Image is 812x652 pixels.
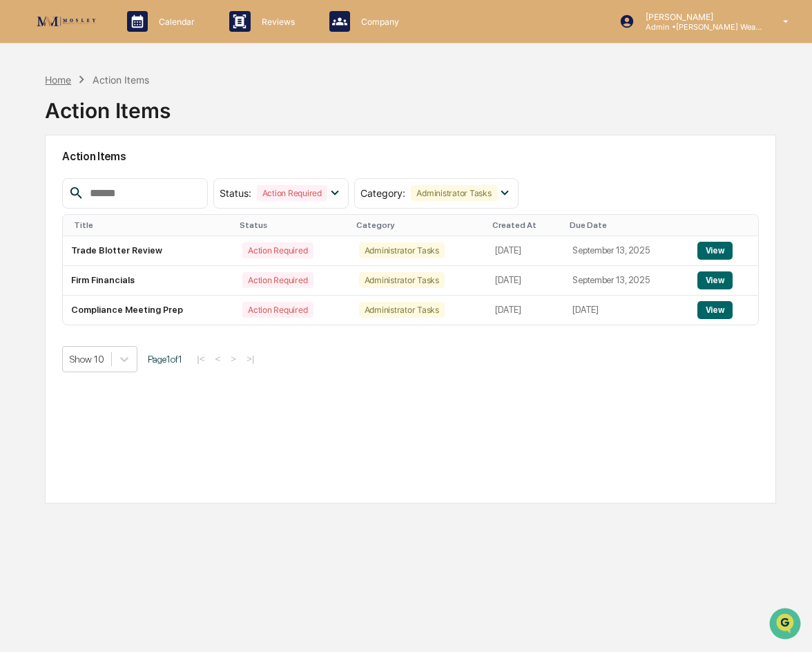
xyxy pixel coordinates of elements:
[635,12,763,22] p: [PERSON_NAME]
[356,220,482,230] div: Category
[148,17,202,27] p: Calendar
[211,353,225,365] button: <
[137,234,167,245] span: Pylon
[93,74,149,86] div: Action Items
[63,236,234,266] td: Trade Blotter Review
[62,150,758,163] h2: Action Items
[63,296,234,325] td: Compliance Meeting Prep
[697,305,733,315] a: View
[14,106,39,131] img: 1746055101610-c473b297-6a78-478c-a979-82029cc54cd1
[257,185,327,201] div: Action Required
[359,302,445,318] div: Administrator Tasks
[564,236,688,266] td: September 13, 2025
[697,301,733,319] button: View
[14,29,251,51] p: How can we help?
[193,353,209,365] button: |<
[487,236,564,266] td: [DATE]
[33,12,99,30] img: logo
[8,169,95,193] a: 🖐️Preclearance
[487,266,564,296] td: [DATE]
[359,242,445,258] div: Administrator Tasks
[235,110,251,126] button: Start new chat
[95,169,177,193] a: 🗄️Attestations
[564,266,688,296] td: September 13, 2025
[8,195,93,220] a: 🔎Data Lookup
[697,271,733,289] button: View
[492,220,559,230] div: Created At
[47,119,175,131] div: We're available if you need us!
[100,175,111,186] div: 🗄️
[63,266,234,296] td: Firm Financials
[28,200,87,214] span: Data Lookup
[47,106,226,119] div: Start new chat
[148,354,182,365] span: Page 1 of 1
[114,174,171,188] span: Attestations
[697,245,733,256] a: View
[45,87,171,123] div: Action Items
[14,175,25,186] div: 🖐️
[564,296,688,325] td: [DATE]
[242,242,313,258] div: Action Required
[768,606,805,644] iframe: Open customer support
[697,275,733,285] a: View
[242,353,258,365] button: >|
[697,242,733,260] button: View
[411,185,496,201] div: Administrator Tasks
[14,202,25,213] div: 🔎
[28,174,89,188] span: Preclearance
[97,233,167,245] a: Powered byPylon
[240,220,345,230] div: Status
[74,220,229,230] div: Title
[359,272,445,288] div: Administrator Tasks
[360,187,405,199] span: Category :
[251,17,302,27] p: Reviews
[635,22,763,32] p: Admin • [PERSON_NAME] Wealth
[220,187,251,199] span: Status :
[487,296,564,325] td: [DATE]
[242,272,313,288] div: Action Required
[570,220,683,230] div: Due Date
[350,17,406,27] p: Company
[226,353,240,365] button: >
[242,302,313,318] div: Action Required
[45,74,71,86] div: Home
